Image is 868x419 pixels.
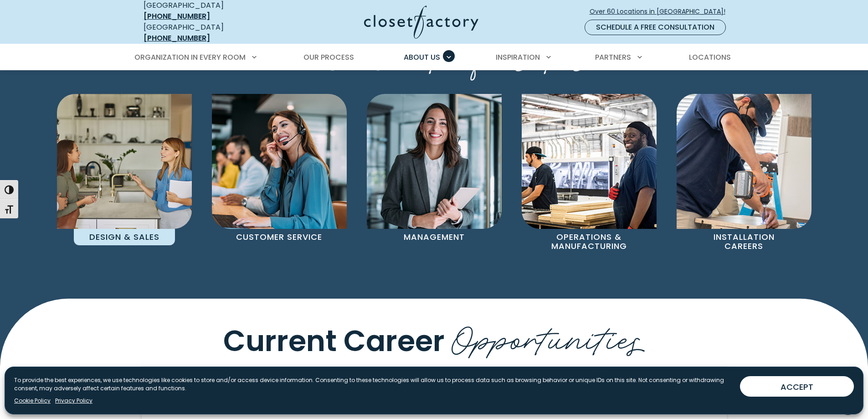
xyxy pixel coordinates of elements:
span: Opportunities [452,309,645,362]
p: Installation Careers [693,229,795,255]
p: Management [384,229,485,246]
a: Designer at Closet Factory Design & Sales [47,94,202,246]
div: [GEOGRAPHIC_DATA] [144,22,276,44]
span: Over 60 Locations in [GEOGRAPHIC_DATA]! [590,7,733,16]
button: ACCEPT [740,376,854,397]
a: Manufacturer at Closet Factory Operations & Manufacturing [512,94,667,255]
span: About Us [404,52,440,62]
span: Locations [689,52,731,62]
a: Installation employee at Closet Factory Installation Careers [667,94,822,255]
a: Cookie Policy [14,397,51,405]
img: Designer at Closet Factory [57,94,192,229]
a: [PHONE_NUMBER] [144,11,210,21]
img: Manager at Closet Factory [367,94,502,229]
span: Organization in Every Room [134,52,246,62]
span: Our Process [303,52,354,62]
span: Inspiration [496,52,540,62]
img: Manufacturer at Closet Factory [522,94,657,229]
img: Customer Service Employee at Closet Factory [212,94,347,229]
a: Manager at Closet Factory Management [357,94,512,246]
p: Customer Service [229,229,330,246]
p: Operations & Manufacturing [539,229,640,255]
p: To provide the best experiences, we use technologies like cookies to store and/or access device i... [14,376,733,393]
p: Design & Sales [74,229,175,246]
span: Find Your [282,40,418,81]
img: Installation employee at Closet Factory [677,94,812,229]
a: Over 60 Locations in [GEOGRAPHIC_DATA]! [589,4,733,20]
span: Current Career [223,321,445,361]
a: Privacy Policy [55,397,92,405]
span: Partners [595,52,631,62]
img: Closet Factory Logo [364,5,478,39]
a: Customer Service Employee at Closet Factory Customer Service [202,94,357,246]
a: Schedule a Free Consultation [585,20,726,35]
nav: Primary Menu [128,45,740,70]
a: [PHONE_NUMBER] [144,33,210,43]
